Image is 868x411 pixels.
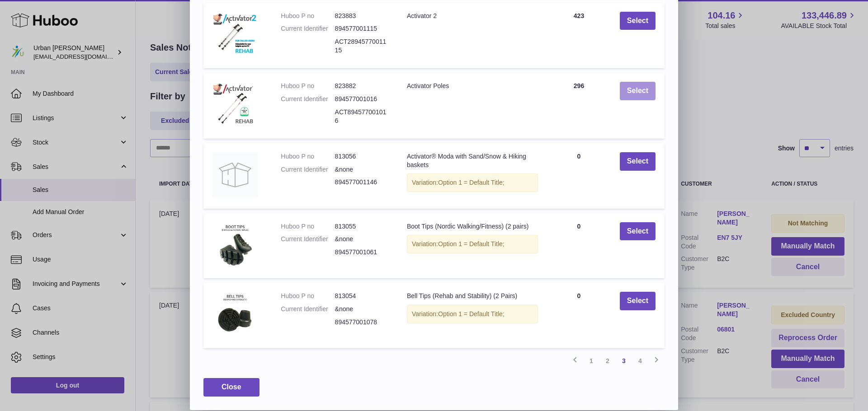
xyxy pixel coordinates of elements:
[616,353,632,369] a: 3
[407,82,538,90] div: Activator Poles
[281,305,335,313] dt: Current Identifier
[599,353,616,369] a: 2
[620,152,656,171] button: Select
[407,292,538,300] div: Bell Tips (Rehab and Stability) (2 Pairs)
[620,222,656,241] button: Select
[335,248,389,257] dd: 894577001061
[438,240,505,248] span: Option 1 = Default Title;
[212,222,258,267] img: Boot Tips (Nordic Walking/Fitness) (2 pairs)
[620,82,656,100] button: Select
[281,235,335,243] dt: Current Identifier
[407,305,538,323] div: Variation:
[212,152,258,197] img: Activator® Moda with Sand/Snow & Hiking baskets
[335,95,389,103] dd: 894577001016
[335,318,389,327] dd: 894577001078
[583,353,599,369] a: 1
[203,378,259,397] button: Close
[547,283,611,348] td: 0
[335,235,389,243] dd: &none
[281,165,335,174] dt: Current Identifier
[632,353,648,369] a: 4
[620,292,656,310] button: Select
[335,165,389,174] dd: &none
[547,73,611,139] td: 296
[281,292,335,300] dt: Huboo P no
[438,179,505,186] span: Option 1 = Default Title;
[547,3,611,69] td: 423
[281,152,335,161] dt: Huboo P no
[335,24,389,33] dd: 894577001115
[547,143,611,209] td: 0
[335,178,389,187] dd: 894577001146
[547,213,611,279] td: 0
[212,82,258,127] img: Activator Poles
[212,12,258,57] img: Activator 2
[335,108,389,125] dd: ACT894577001016
[620,12,656,30] button: Select
[281,95,335,103] dt: Current Identifier
[281,24,335,33] dt: Current Identifier
[335,152,389,161] dd: 813056
[222,383,241,391] span: Close
[335,37,389,55] dd: ACT2894577001115
[407,173,538,192] div: Variation:
[407,152,538,169] div: Activator® Moda with Sand/Snow & Hiking baskets
[438,310,505,318] span: Option 1 = Default Title;
[407,12,538,20] div: Activator 2
[335,12,389,20] dd: 823883
[335,305,389,313] dd: &none
[281,82,335,90] dt: Huboo P no
[407,235,538,253] div: Variation:
[212,292,258,337] img: Bell Tips (Rehab and Stability) (2 Pairs)
[281,12,335,20] dt: Huboo P no
[281,222,335,231] dt: Huboo P no
[335,82,389,90] dd: 823882
[407,222,538,231] div: Boot Tips (Nordic Walking/Fitness) (2 pairs)
[335,222,389,231] dd: 813055
[335,292,389,300] dd: 813054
